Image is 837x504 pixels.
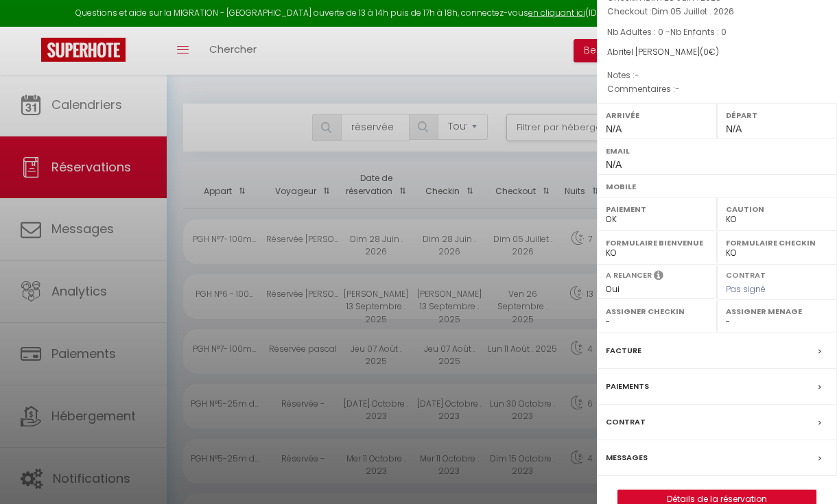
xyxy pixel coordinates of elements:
label: A relancer [606,269,652,281]
label: Départ [726,108,828,122]
label: Facture [606,344,641,358]
button: Open LiveChat chat widget [11,5,52,47]
p: Notes : [607,69,827,82]
i: Sélectionner OUI si vous souhaiter envoyer les séquences de messages post-checkout [654,269,663,285]
span: 0 [703,46,709,58]
label: Assigner Menage [726,304,828,318]
span: Pas signé [726,283,766,295]
span: N/A [606,123,622,134]
label: Caution [726,202,828,216]
label: Mobile [606,180,828,193]
label: Contrat [606,415,646,429]
span: - [635,69,639,81]
label: Paiement [606,202,708,216]
span: Nb Enfants : 0 [670,26,727,38]
span: - [675,83,680,95]
span: N/A [606,159,622,170]
label: Email [606,144,828,158]
label: Assigner Checkin [606,304,708,318]
label: Formulaire Checkin [726,236,828,250]
span: Nb Adultes : 0 - [607,26,727,38]
p: Checkout : [607,5,827,19]
label: Arrivée [606,108,708,122]
label: Formulaire Bienvenue [606,236,708,250]
div: Abritel [PERSON_NAME] [607,46,827,59]
label: Messages [606,451,648,465]
span: Dim 05 Juillet . 2026 [652,5,734,17]
label: Paiements [606,379,649,394]
p: Commentaires : [607,82,827,96]
label: Contrat [726,269,766,278]
span: ( €) [700,46,719,58]
span: N/A [726,123,742,134]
